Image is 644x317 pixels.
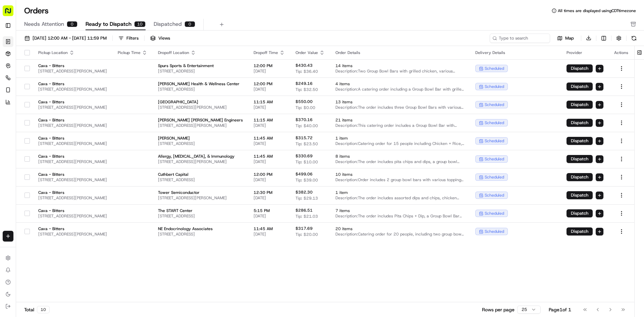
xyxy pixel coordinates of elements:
[158,213,243,219] span: [STREET_ADDRESS]
[567,155,593,163] button: Dispatch
[254,177,285,182] span: [DATE]
[296,190,313,195] span: $382.30
[24,306,50,313] div: Total
[24,5,49,16] h1: Orders
[335,123,465,128] span: Description: This catering order includes a Group Bowl Bar with Grilled Chicken and various toppi...
[296,177,318,183] span: Tip: $39.00
[38,231,107,237] span: [STREET_ADDRESS][PERSON_NAME]
[13,122,19,128] img: 1736555255976-a54dd68f-1ca7-489b-9aae-adbdc363a1c4
[549,306,571,313] div: Page 1 of 1
[38,159,107,164] span: [STREET_ADDRESS][PERSON_NAME]
[335,63,465,68] span: 14 items
[158,63,243,68] span: Spurs Sports & Entertainment
[38,195,107,201] span: [STREET_ADDRESS][PERSON_NAME]
[158,81,243,87] span: [PERSON_NAME] Health & Wellness Center
[296,69,318,74] span: Tip: $36.40
[296,196,318,201] span: Tip: $29.13
[158,87,243,92] span: [STREET_ADDRESS]
[115,34,142,43] button: Filters
[254,159,285,164] span: [DATE]
[567,173,593,181] button: Dispatch
[567,227,593,235] button: Dispatch
[254,190,285,195] span: 12:30 PM
[254,68,285,74] span: [DATE]
[51,104,64,109] span: [DATE]
[7,98,17,108] img: Cava Bitters
[47,166,81,171] a: Powered byPylon
[158,105,243,110] span: [STREET_ADDRESS][PERSON_NAME]
[57,151,62,156] div: 💻
[567,209,593,217] button: Dispatch
[485,84,504,89] span: scheduled
[485,66,504,71] span: scheduled
[38,87,107,92] span: [STREET_ADDRESS][PERSON_NAME]
[158,123,243,128] span: [STREET_ADDRESS][PERSON_NAME]
[86,20,131,28] span: Ready to Dispatch
[7,27,122,38] p: Welcome 👋
[296,232,318,237] span: Tip: $20.00
[63,150,108,157] span: API Documentation
[30,64,110,71] div: Start new chat
[7,151,12,156] div: 📗
[158,172,243,177] span: Cuthbert Capital
[38,105,107,110] span: [STREET_ADDRESS][PERSON_NAME]
[254,141,285,146] span: [DATE]
[158,136,243,141] span: [PERSON_NAME]
[254,117,285,123] span: 11:15 AM
[485,193,504,198] span: scheduled
[104,86,122,94] button: See all
[335,195,465,201] span: Description: The order includes assorted dips and chips, chicken and rice, steak and harissa, blo...
[296,87,318,92] span: Tip: $32.50
[296,99,313,104] span: $550.00
[38,63,107,68] span: Cava - Bitters
[38,172,107,177] span: Cava - Bitters
[67,166,81,171] span: Pylon
[158,50,243,55] div: Dropoff Location
[38,141,107,146] span: [STREET_ADDRESS][PERSON_NAME]
[7,7,20,20] img: Nash
[335,105,465,110] span: Description: The order includes three Group Bowl Bars with various protein and ingredient options...
[254,195,285,201] span: [DATE]
[38,123,107,128] span: [STREET_ADDRESS][PERSON_NAME]
[158,99,243,105] span: [GEOGRAPHIC_DATA]
[37,306,50,313] div: 10
[335,159,465,164] span: Description: The order includes pita chips and dips, a group bowl bar with grilled chicken, and m...
[296,63,313,68] span: $430.43
[254,99,285,105] span: 11:15 AM
[296,214,318,219] span: Tip: $21.03
[38,117,107,123] span: Cava - Bitters
[114,66,122,74] button: Start new chat
[485,229,504,234] span: scheduled
[158,68,243,74] span: [STREET_ADDRESS]
[158,195,243,201] span: [STREET_ADDRESS][PERSON_NAME]
[296,123,318,128] span: Tip: $40.00
[254,213,285,219] span: [DATE]
[485,120,504,125] span: scheduled
[154,20,182,28] span: Dispatched
[335,208,465,213] span: 7 items
[254,231,285,237] span: [DATE]
[485,211,504,216] span: scheduled
[24,20,64,28] span: Needs Attention
[118,50,147,55] div: Pickup Time
[254,50,285,55] div: Dropoff Time
[335,68,465,74] span: Description: Two Group Bowl Bars with grilled chicken, various toppings, and 12 pita quarters, se...
[38,81,107,87] span: Cava - Bitters
[296,135,313,141] span: $315.72
[7,64,19,76] img: 1736555255976-a54dd68f-1ca7-489b-9aae-adbdc363a1c4
[38,226,107,231] span: Cava - Bitters
[558,8,636,13] span: All times are displayed using CDT timezone
[335,190,465,195] span: 1 item
[21,122,71,127] span: Wisdom [PERSON_NAME]
[38,154,107,159] span: Cava - Bitters
[7,87,45,93] div: Past conversations
[126,35,139,41] div: Filters
[158,231,243,237] span: [STREET_ADDRESS]
[296,81,313,86] span: $249.16
[335,50,465,55] div: Order Details
[490,34,550,43] input: Type to search
[335,136,465,141] span: 1 item
[335,141,465,146] span: Description: Catering order for 15 people including Chicken + Rice, Greek Salad, Blondies, Browni...
[567,119,593,127] button: Dispatch
[38,177,107,182] span: [STREET_ADDRESS][PERSON_NAME]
